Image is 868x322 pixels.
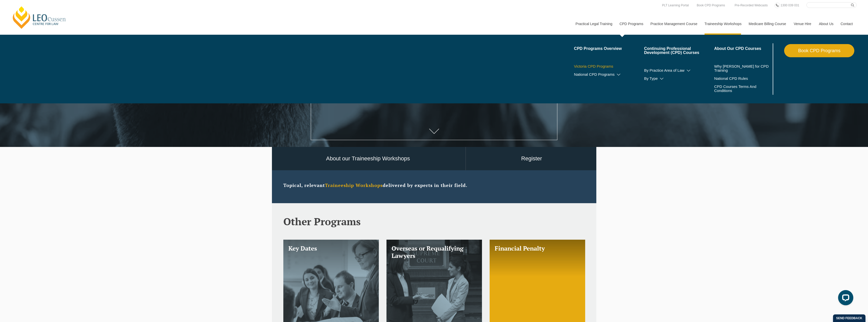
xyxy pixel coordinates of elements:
[781,4,799,7] span: 1300 039 031
[779,3,800,8] a: 1300 039 031
[644,68,714,72] a: By Practice Area of Law
[574,47,644,51] a: CPD Programs Overview
[790,13,815,35] a: Venue Hire
[283,216,585,227] h2: Other Programs
[714,64,772,72] a: Why [PERSON_NAME] for CPD Training
[574,72,644,77] a: National CPD Programs
[572,13,616,35] a: Practical Legal Training
[837,13,857,35] a: Contact
[834,288,855,309] iframe: LiveChat chat widget
[714,77,772,81] a: National CPD Rules
[701,13,745,35] a: Traineeship Workshops
[392,245,477,259] h3: Overseas or Requalifying Lawyers
[714,47,772,51] a: About Our CPD Courses
[784,44,854,57] a: Book CPD Programs
[271,147,466,171] a: About our Traineeship Workshops
[745,13,790,35] a: Medicare Billing Course
[695,3,726,8] a: Book CPD Programs
[815,13,837,35] a: About Us
[325,182,383,188] strong: Traineeship Workshops
[733,3,769,8] a: Pre-Recorded Webcasts
[288,245,374,252] h3: Key Dates
[644,47,714,55] a: Continuing Professional Development (CPD) Courses
[714,85,759,93] a: CPD Courses Terms And Conditions
[283,183,585,188] p: Topical, relevant delivered by experts in their field.
[495,245,580,252] h3: Financial Penalty
[11,6,67,29] a: [PERSON_NAME] Centre for Law
[661,3,690,8] a: PLT Learning Portal
[574,64,644,68] a: Victoria CPD Programs
[466,147,598,171] a: Register
[616,13,647,35] a: CPD Programs
[644,77,714,81] a: By Type
[647,13,701,35] a: Practice Management Course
